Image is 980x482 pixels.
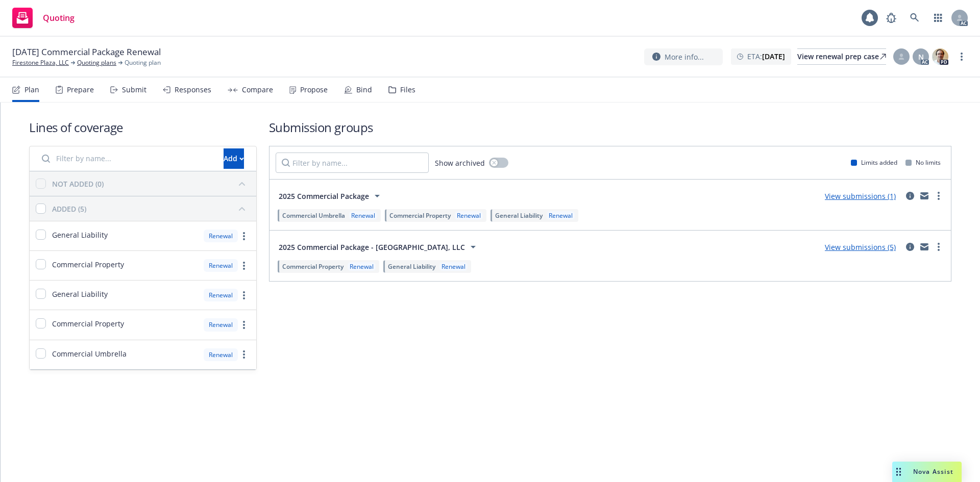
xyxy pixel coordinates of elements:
[204,348,238,361] div: Renewal
[52,179,104,189] div: NOT ADDED (0)
[388,262,435,271] span: General Liability
[52,200,250,217] button: ADDED (5)
[52,318,124,329] span: Commercial Property
[455,211,483,220] div: Renewal
[43,14,75,22] span: Quoting
[279,242,465,252] span: 2025 Commercial Package - [GEOGRAPHIC_DATA], LLC
[224,148,244,169] button: Add
[547,211,575,220] div: Renewal
[52,175,250,192] button: NOT ADDED (0)
[918,190,930,202] a: mail
[913,467,953,476] span: Nova Assist
[29,119,257,136] h1: Lines of coverage
[52,204,86,214] div: ADDED (5)
[904,190,916,202] a: circleInformation
[12,58,69,67] a: Firestone Plaza, LLC
[125,58,161,67] span: Quoting plan
[665,52,704,62] span: More info...
[904,8,925,28] a: Search
[276,153,429,173] input: Filter by name...
[747,51,785,62] span: ETA :
[439,262,468,271] div: Renewal
[238,348,250,361] a: more
[933,190,945,202] a: more
[282,211,345,220] span: Commercial Umbrella
[276,237,482,257] button: 2025 Commercial Package - [GEOGRAPHIC_DATA], LLC
[797,49,886,64] div: View renewal prep case
[242,86,273,94] div: Compare
[24,86,39,94] div: Plan
[269,119,951,136] h1: Submission groups
[762,52,785,61] strong: [DATE]
[175,86,211,94] div: Responses
[389,211,451,220] span: Commercial Property
[282,262,344,271] span: Commercial Property
[825,242,896,252] a: View submissions (5)
[238,260,250,272] a: more
[495,211,543,220] span: General Liability
[77,58,116,67] a: Quoting plans
[300,86,328,94] div: Propose
[933,241,945,253] a: more
[204,289,238,301] div: Renewal
[122,86,146,94] div: Submit
[238,289,250,301] a: more
[825,191,896,201] a: View submissions (1)
[12,46,161,58] span: [DATE] Commercial Package Renewal
[204,259,238,272] div: Renewal
[892,462,905,482] div: Drag to move
[67,86,94,94] div: Prepare
[918,52,924,62] span: N
[52,230,108,240] span: General Liability
[905,158,941,167] div: No limits
[52,289,108,299] span: General Liability
[932,48,948,65] img: photo
[400,86,415,94] div: Files
[918,241,930,253] a: mail
[435,158,485,168] span: Show archived
[349,211,377,220] div: Renewal
[356,86,372,94] div: Bind
[881,8,901,28] a: Report a Bug
[892,462,962,482] button: Nova Assist
[644,48,723,65] button: More info...
[955,50,968,63] a: more
[928,8,948,28] a: Switch app
[904,241,916,253] a: circleInformation
[204,230,238,242] div: Renewal
[238,319,250,331] a: more
[797,48,886,65] a: View renewal prep case
[279,191,369,201] span: 2025 Commercial Package
[52,348,127,359] span: Commercial Umbrella
[348,262,376,271] div: Renewal
[36,148,217,169] input: Filter by name...
[204,318,238,331] div: Renewal
[276,186,386,206] button: 2025 Commercial Package
[224,149,244,168] div: Add
[8,4,79,32] a: Quoting
[851,158,897,167] div: Limits added
[52,259,124,270] span: Commercial Property
[238,230,250,242] a: more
